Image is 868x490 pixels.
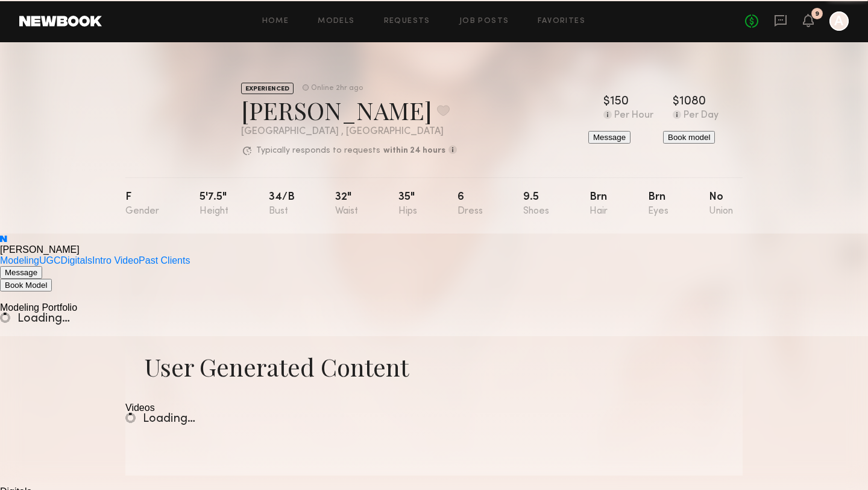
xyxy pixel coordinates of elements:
[200,192,228,217] div: 5'7.5"
[241,94,457,126] div: [PERSON_NAME]
[61,255,92,266] a: Digitals
[684,110,719,121] div: Per Day
[829,11,849,31] a: A
[588,131,631,144] button: Message
[269,192,295,217] div: 34/b
[17,313,70,325] span: Loading…
[335,192,358,217] div: 32"
[125,192,159,217] div: F
[241,127,457,137] div: [GEOGRAPHIC_DATA] , [GEOGRAPHIC_DATA]
[610,96,629,108] div: 150
[256,147,380,155] p: Typically responds to requests
[679,96,706,108] div: 1080
[523,192,549,217] div: 9.5
[311,84,363,92] div: Online 2hr ago
[815,11,819,17] div: 9
[92,255,139,266] a: Intro Video
[614,110,653,121] div: Per Hour
[384,17,430,25] a: Requests
[383,147,445,155] b: within 24 hours
[459,17,509,25] a: Job Posts
[318,17,354,25] a: Models
[648,192,668,217] div: Brn
[603,96,610,108] div: $
[262,17,289,25] a: Home
[39,255,61,266] a: UGC
[663,131,733,144] a: Book model
[538,17,585,25] a: Favorites
[398,192,417,217] div: 35"
[139,255,190,266] a: Past Clients
[458,192,483,217] div: 6
[143,413,195,425] span: Loading…
[590,192,608,217] div: Brn
[125,402,743,413] div: Videos
[241,83,294,94] div: EXPERIENCED
[663,131,715,144] button: Book model
[673,96,679,108] div: $
[709,192,733,217] div: No
[125,351,743,383] h1: User Generated Content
